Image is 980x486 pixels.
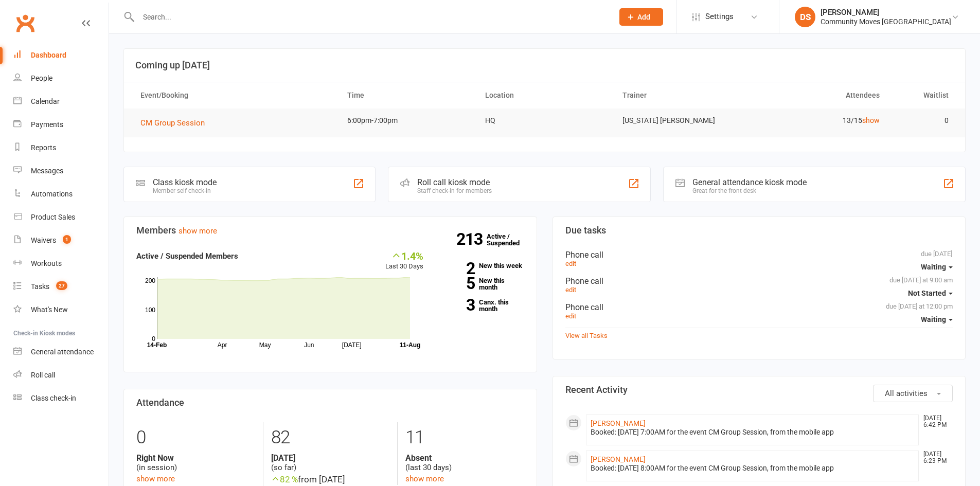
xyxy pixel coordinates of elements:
[13,159,109,183] a: Messages
[417,187,492,194] div: Staff check-in for members
[271,474,298,484] span: 82 %
[565,276,953,286] div: Phone call
[692,177,807,187] div: General attendance kiosk mode
[13,113,109,136] a: Payments
[13,183,109,206] a: Automations
[692,187,807,194] div: Great for the front desk
[153,177,217,187] div: Class kiosk mode
[565,312,576,320] a: edit
[12,10,38,36] a: Clubworx
[439,261,475,276] strong: 2
[565,286,576,294] a: edit
[565,260,576,267] a: edit
[921,263,946,271] span: Waiting
[271,453,389,473] div: (so far)
[13,387,109,410] a: Class kiosk mode
[405,422,524,453] div: 11
[153,187,217,194] div: Member self check-in
[476,109,614,133] td: HQ
[31,394,76,402] div: Class check-in
[439,262,524,269] a: 2New this week
[908,289,946,297] span: Not Started
[13,136,109,159] a: Reports
[13,44,109,67] a: Dashboard
[821,17,951,26] div: Community Moves [GEOGRAPHIC_DATA]
[13,90,109,113] a: Calendar
[13,229,109,252] a: Waivers 1
[439,277,524,291] a: 5New this month
[565,332,608,339] a: View all Tasks
[613,109,751,133] td: [US_STATE] [PERSON_NAME]
[591,455,646,463] a: [PERSON_NAME]
[591,464,915,473] div: Booked: [DATE] 8:00AM for the event CM Group Session, from the mobile app
[271,422,389,453] div: 82
[31,282,49,291] div: Tasks
[439,299,524,312] a: 3Canx. this month
[921,315,946,323] span: Waiting
[31,74,52,82] div: People
[31,213,75,221] div: Product Sales
[565,385,953,395] h3: Recent Activity
[439,297,475,313] strong: 3
[31,305,68,314] div: What's New
[637,13,650,21] span: Add
[31,371,55,379] div: Roll call
[476,82,614,109] th: Location
[338,109,476,133] td: 6:00pm-7:00pm
[63,235,71,244] span: 1
[179,226,217,236] a: show more
[405,474,444,483] a: show more
[487,225,532,254] a: 213Active / Suspended
[565,302,953,312] div: Phone call
[591,419,646,427] a: [PERSON_NAME]
[56,281,67,290] span: 27
[456,231,487,247] strong: 213
[405,453,524,463] strong: Absent
[921,258,953,276] button: Waiting
[613,82,751,109] th: Trainer
[908,284,953,302] button: Not Started
[619,8,663,26] button: Add
[13,67,109,90] a: People
[889,109,958,133] td: 0
[405,453,524,473] div: (last 30 days)
[338,82,476,109] th: Time
[565,250,953,260] div: Phone call
[795,7,815,27] div: DS
[31,120,63,129] div: Payments
[385,250,423,261] div: 1.4%
[136,398,524,408] h3: Attendance
[136,251,238,261] strong: Active / Suspended Members
[31,190,73,198] div: Automations
[751,109,889,133] td: 13/15
[873,385,953,402] button: All activities
[13,252,109,275] a: Workouts
[140,118,205,128] span: CM Group Session
[13,298,109,321] a: What's New
[131,82,338,109] th: Event/Booking
[705,5,734,28] span: Settings
[135,10,606,24] input: Search...
[889,82,958,109] th: Waitlist
[821,8,951,17] div: [PERSON_NAME]
[31,143,56,152] div: Reports
[31,236,56,244] div: Waivers
[140,117,212,129] button: CM Group Session
[565,225,953,236] h3: Due tasks
[13,206,109,229] a: Product Sales
[135,60,954,70] h3: Coming up [DATE]
[31,51,66,59] div: Dashboard
[31,348,94,356] div: General attendance
[885,389,928,398] span: All activities
[921,310,953,329] button: Waiting
[13,340,109,364] a: General attendance kiosk mode
[862,116,880,124] a: show
[13,275,109,298] a: Tasks 27
[13,364,109,387] a: Roll call
[31,259,62,267] div: Workouts
[439,276,475,291] strong: 5
[31,97,60,105] div: Calendar
[136,225,524,236] h3: Members
[136,474,175,483] a: show more
[591,428,915,437] div: Booked: [DATE] 7:00AM for the event CM Group Session, from the mobile app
